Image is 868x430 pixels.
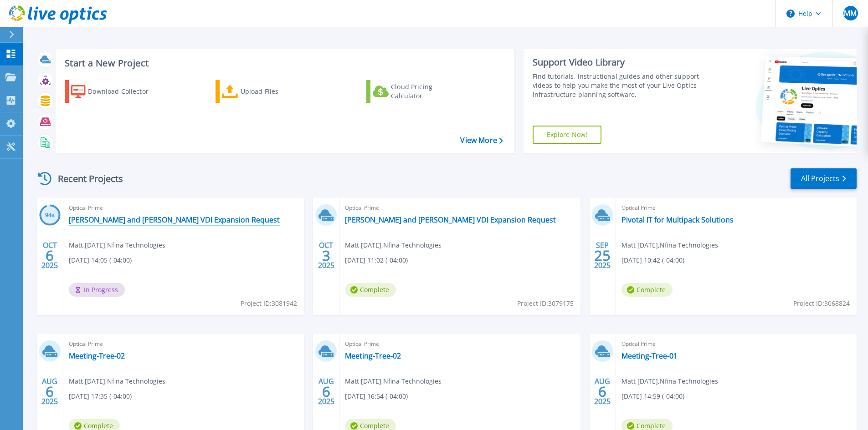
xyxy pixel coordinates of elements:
[791,168,857,189] a: All Projects
[65,80,166,103] a: Download Collector
[345,351,401,360] a: Meeting-Tree-02
[69,339,298,349] span: Optical Prime
[322,388,330,395] span: 6
[41,239,58,272] div: OCT 2025
[345,255,408,265] span: [DATE] 11:02 (-04:00)
[844,10,857,17] span: MM
[46,252,54,259] span: 6
[621,283,673,297] span: Complete
[366,80,468,103] a: Cloud Pricing Calculator
[345,240,442,250] span: Matt [DATE] , Nfina Technologies
[241,298,297,309] span: Project ID: 3081942
[69,391,132,401] span: [DATE] 17:35 (-04:00)
[35,167,135,190] div: Recent Projects
[51,213,55,218] span: %
[621,240,718,250] span: Matt [DATE] , Nfina Technologies
[65,58,503,68] h3: Start a New Project
[621,215,734,224] a: Pivotal IT for Multipack Solutions
[621,351,678,360] a: Meeting-Tree-01
[594,239,611,272] div: SEP 2025
[39,210,61,221] h3: 94
[322,252,330,259] span: 3
[318,239,335,272] div: OCT 2025
[345,203,575,213] span: Optical Prime
[533,126,602,144] a: Explore Now!
[621,391,684,401] span: [DATE] 14:59 (-04:00)
[345,283,396,297] span: Complete
[69,215,280,224] a: [PERSON_NAME] and [PERSON_NAME] VDI Expansion Request
[621,376,718,386] span: Matt [DATE] , Nfina Technologies
[621,255,684,265] span: [DATE] 10:42 (-04:00)
[391,82,464,101] div: Cloud Pricing Calculator
[345,339,575,349] span: Optical Prime
[598,388,606,395] span: 6
[621,339,851,349] span: Optical Prime
[594,375,611,408] div: AUG 2025
[460,136,503,145] a: View More
[88,82,161,101] div: Download Collector
[69,351,125,360] a: Meeting-Tree-02
[345,376,442,386] span: Matt [DATE] , Nfina Technologies
[318,375,335,408] div: AUG 2025
[69,255,132,265] span: [DATE] 14:05 (-04:00)
[533,72,703,99] div: Find tutorials, instructional guides and other support videos to help you make the most of your L...
[517,298,574,309] span: Project ID: 3079175
[241,82,313,101] div: Upload Files
[621,203,851,213] span: Optical Prime
[216,80,317,103] a: Upload Files
[345,215,556,224] a: [PERSON_NAME] and [PERSON_NAME] VDI Expansion Request
[69,376,165,386] span: Matt [DATE] , Nfina Technologies
[69,240,165,250] span: Matt [DATE] , Nfina Technologies
[533,56,703,68] div: Support Video Library
[69,203,298,213] span: Optical Prime
[46,388,54,395] span: 6
[345,391,408,401] span: [DATE] 16:54 (-04:00)
[41,375,58,408] div: AUG 2025
[594,252,611,259] span: 25
[69,283,125,297] span: In Progress
[793,298,850,309] span: Project ID: 3068824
